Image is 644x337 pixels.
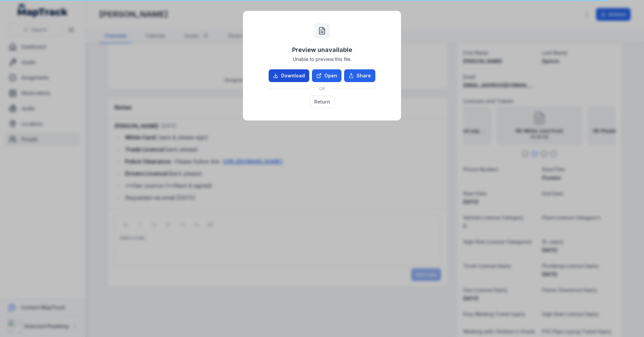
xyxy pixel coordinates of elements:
button: Share [344,69,375,82]
button: Return [310,95,334,108]
a: Download [269,69,309,82]
span: Unable to preview this file. [293,56,352,63]
a: Open [312,69,341,82]
h3: Preview unavailable [292,45,352,55]
div: OR [269,82,375,95]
